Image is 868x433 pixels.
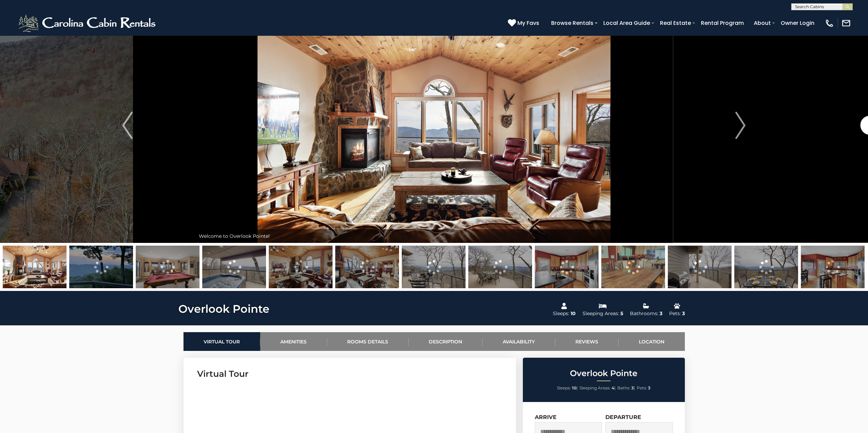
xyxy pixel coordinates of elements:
img: 163477010 [335,246,399,288]
img: 163476998 [668,246,732,288]
button: Next [673,8,808,243]
img: 163477044 [801,246,865,288]
label: Departure [605,414,641,420]
span: My Favs [517,19,539,27]
a: My Favs [508,19,541,28]
img: 163476997 [734,246,798,288]
label: Arrive [535,414,557,420]
span: Sleeps: [557,385,571,390]
li: | [579,384,616,392]
span: Baths: [617,385,630,390]
img: arrow [122,112,132,139]
a: Local Area Guide [600,17,653,29]
img: White-1-2.png [17,13,159,33]
a: Browse Rentals [548,17,597,29]
a: Reviews [555,332,619,351]
strong: 3 [631,385,634,390]
span: Sleeping Areas: [579,385,610,390]
img: arrow [735,112,746,139]
li: | [617,384,635,392]
img: 163477008 [269,246,333,288]
button: Previous [60,8,195,243]
a: Real Estate [657,17,694,29]
strong: 4 [612,385,614,390]
strong: 3 [648,385,650,390]
img: phone-regular-white.png [825,18,834,28]
img: 163477027 [136,246,200,288]
a: Virtual Tour [183,332,260,351]
a: Owner Login [777,17,818,29]
a: Availability [483,332,555,351]
img: 163477043 [535,246,599,288]
img: 163477009 [3,246,67,288]
div: Welcome to Overlook Pointe! [195,229,673,243]
a: Rental Program [697,17,747,29]
img: 163278099 [69,246,133,288]
h2: Overlook Pointe [525,369,683,378]
h3: Virtual Tour [197,368,502,380]
img: mail-regular-white.png [841,18,851,28]
a: Location [619,332,685,351]
a: Rooms Details [327,332,409,351]
img: 163476991 [402,246,466,288]
span: Pets: [637,385,647,390]
img: 163477001 [202,246,266,288]
img: 164561949 [601,246,665,288]
a: Description [409,332,483,351]
li: | [557,384,578,392]
strong: 10 [572,385,576,390]
a: Amenities [260,332,327,351]
img: 163476994 [468,246,532,288]
a: About [750,17,774,29]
